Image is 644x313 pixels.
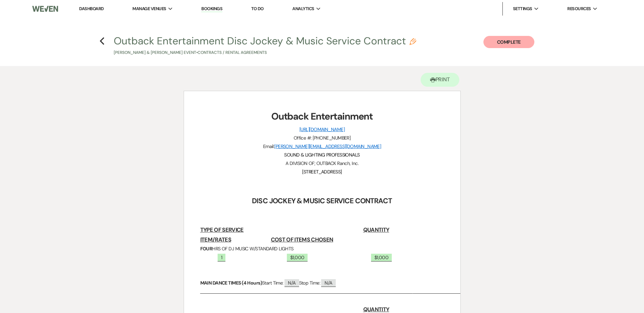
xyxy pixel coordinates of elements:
[302,169,342,175] span: [STREET_ADDRESS]
[421,73,460,87] button: Print
[200,236,231,243] u: ITEM/RATES
[292,5,314,12] span: Analytics
[363,306,389,313] u: QUANTITY
[79,6,104,12] a: Dashboard
[200,246,213,252] strong: FOUR
[271,236,333,243] u: COST OF ITEMS CHOSEN
[200,159,444,168] p: A DIVISION OF; OUTBACK Ranch, Inc.
[200,245,444,253] p: HRS OF DJ MUSIC W/STANDARD LIGHTS
[218,254,225,262] span: 1
[284,279,299,287] span: N/A
[200,142,444,151] p: Email:
[200,226,244,233] u: TYPE OF SERVICE
[363,226,389,233] u: QUANTITY
[567,5,591,12] span: Resources
[271,110,373,123] strong: Outback Entertainment
[513,5,532,12] span: Settings
[252,196,392,206] strong: DISC JOCKEY & MUSIC SERVICE CONTRACT
[274,143,381,149] a: [PERSON_NAME][EMAIL_ADDRESS][DOMAIN_NAME]
[251,6,264,12] a: To Do
[483,36,534,48] button: Complete
[32,2,58,16] img: Weven Logo
[200,279,444,287] p: Start Time: Stop Time:
[200,134,444,142] p: Office #: [PHONE_NUMBER]
[132,5,166,12] span: Manage Venues
[284,152,360,158] span: SOUND & LIGHTING PROFESSIONALS
[321,279,335,287] span: N/A
[114,49,416,56] p: [PERSON_NAME] & [PERSON_NAME] Event • Contracts / Rental Agreements
[201,6,222,12] a: Bookings
[114,36,416,56] button: Outback Entertainment Disc Jockey & Music Service Contract[PERSON_NAME] & [PERSON_NAME] Event•Con...
[200,280,262,286] strong: MAIN DANCE TIMES (4 Hours)
[371,254,392,262] span: $1,000
[287,254,308,262] span: $1,000
[299,126,345,132] a: [URL][DOMAIN_NAME]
